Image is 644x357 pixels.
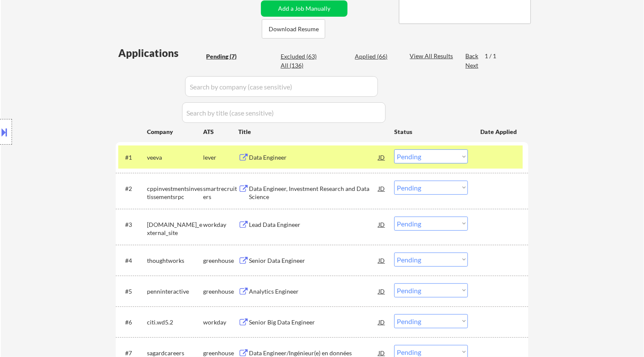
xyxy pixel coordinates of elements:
[377,149,386,165] div: JD
[485,52,504,60] div: 1 / 1
[147,287,203,296] div: penninteractive
[377,314,386,330] div: JD
[125,220,140,229] div: #3
[410,52,455,60] div: View All Results
[147,256,203,265] div: thoughtworks
[249,287,378,296] div: Analytics Engineer
[203,287,238,296] div: greenhouse
[203,184,238,201] div: smartrecruiters
[281,61,323,70] div: All (136)
[147,128,203,136] div: Company
[185,76,378,97] input: Search by company (case sensitive)
[465,52,479,60] div: Back
[355,52,398,61] div: Applied (66)
[182,102,386,123] input: Search by title (case sensitive)
[125,287,140,296] div: #5
[147,153,203,162] div: veeva
[377,181,386,196] div: JD
[480,128,518,136] div: Date Applied
[147,220,203,237] div: [DOMAIN_NAME]_external_site
[249,153,378,162] div: Data Engineer
[125,318,140,327] div: #6
[281,52,323,61] div: Excluded (63)
[249,318,378,327] div: Senior Big Data Engineer
[377,217,386,232] div: JD
[394,124,468,139] div: Status
[203,220,238,229] div: workday
[238,128,386,136] div: Title
[125,256,140,265] div: #4
[147,184,203,201] div: cppinvestmentsinvestissementsrpc
[203,256,238,265] div: greenhouse
[465,61,479,70] div: Next
[203,153,238,162] div: lever
[147,318,203,327] div: citi.wd5.2
[203,128,238,136] div: ATS
[377,253,386,268] div: JD
[206,52,249,61] div: Pending (7)
[377,283,386,299] div: JD
[118,48,203,58] div: Applications
[262,19,325,39] button: Download Resume
[203,318,238,327] div: workday
[261,0,347,17] button: Add a Job Manually
[249,184,378,201] div: Data Engineer, Investment Research and Data Science
[249,220,378,229] div: Lead Data Engineer
[249,256,378,265] div: Senior Data Engineer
